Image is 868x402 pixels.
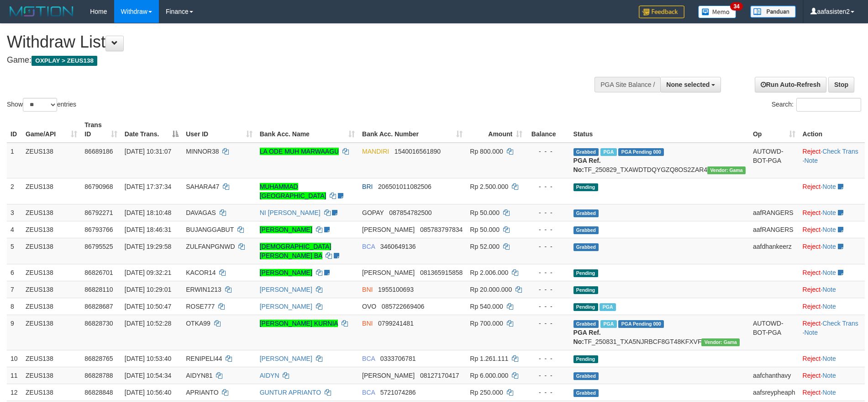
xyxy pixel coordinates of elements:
span: MINNOR38 [186,148,219,155]
td: AUTOWD-BOT-PGA [749,315,799,350]
a: Reject [803,303,821,310]
a: MUHAMMAD [GEOGRAPHIC_DATA] [260,183,326,199]
a: Reject [803,320,821,327]
div: - - - [530,302,566,311]
th: Balance [526,117,569,143]
td: ZEUS138 [22,315,81,350]
div: - - - [530,268,566,277]
span: Rp 2.006.000 [470,269,508,276]
span: OTKA99 [186,320,210,327]
span: Marked by aafsreyleap [600,320,616,328]
span: 86828788 [84,372,113,379]
div: - - - [530,208,566,217]
span: [DATE] 09:32:21 [125,269,171,276]
a: Run Auto-Refresh [755,77,826,92]
span: Rp 52.000 [470,243,500,250]
td: aafdhankeerz [749,238,799,264]
a: Reject [803,372,821,379]
span: Rp 1.261.111 [470,355,508,362]
td: 9 [7,315,22,350]
button: None selected [660,77,721,92]
span: Rp 2.500.000 [470,183,508,190]
a: GUNTUR APRIANTO [260,389,321,396]
a: Reject [803,286,821,293]
span: Rp 800.000 [470,148,503,155]
span: MANDIRI [362,148,389,155]
td: · [799,384,865,401]
td: 8 [7,298,22,315]
td: ZEUS138 [22,264,81,281]
span: Copy 085722669406 to clipboard [382,303,424,310]
span: Rp 540.000 [470,303,503,310]
span: Rp 700.000 [470,320,503,327]
div: - - - [530,354,566,363]
span: Marked by aafsreyleap [600,303,615,311]
span: Marked by aafkaynarin [600,148,616,156]
label: Search: [772,98,861,112]
a: Note [822,372,836,379]
span: RENIPELI44 [186,355,222,362]
span: Pending [573,183,598,191]
span: 34 [730,2,742,11]
a: Note [804,157,818,164]
span: 86793766 [84,226,113,233]
span: BCA [362,243,375,250]
span: 86790968 [84,183,113,190]
span: 86828730 [84,320,113,327]
span: [DATE] 10:50:47 [125,303,171,310]
span: Vendor URL: https://trx31.1velocity.biz [701,338,740,346]
span: 86826701 [84,269,113,276]
td: 4 [7,221,22,238]
span: [DATE] 18:10:48 [125,209,171,216]
span: DAVAGAS [186,209,216,216]
img: panduan.png [750,5,796,18]
span: PGA Pending [618,320,664,328]
select: Showentries [23,98,57,112]
a: [PERSON_NAME] [260,303,312,310]
span: [DATE] 10:56:40 [125,389,171,396]
span: None selected [666,81,710,88]
span: 86828765 [84,355,113,362]
span: 86828110 [84,286,113,293]
div: - - - [530,147,566,156]
td: aafRANGERS [749,221,799,238]
span: Rp 50.000 [470,226,500,233]
span: 86689186 [84,148,113,155]
span: BRI [362,183,373,190]
td: · [799,298,865,315]
div: PGA Site Balance / [594,77,660,92]
th: Bank Acc. Name: activate to sort column ascending [256,117,358,143]
th: Date Trans.: activate to sort column descending [121,117,182,143]
th: Bank Acc. Number: activate to sort column ascending [358,117,466,143]
a: Note [822,355,836,362]
td: 7 [7,281,22,298]
a: Note [822,269,836,276]
h1: Withdraw List [7,33,569,51]
td: 1 [7,143,22,178]
td: ZEUS138 [22,221,81,238]
span: Grabbed [573,320,599,328]
a: Note [822,209,836,216]
a: NI [PERSON_NAME] [260,209,321,216]
span: [DATE] 10:29:01 [125,286,171,293]
td: AUTOWD-BOT-PGA [749,143,799,178]
span: Copy 0333706781 to clipboard [380,355,416,362]
span: Copy 5721074286 to clipboard [380,389,416,396]
td: · [799,281,865,298]
span: Pending [573,286,598,294]
h4: Game: [7,56,569,65]
span: BUJANGGABUT [186,226,234,233]
b: PGA Ref. No: [573,329,601,345]
span: AIDYN81 [186,372,212,379]
span: Pending [573,355,598,363]
a: [PERSON_NAME] [260,226,312,233]
span: Grabbed [573,209,599,217]
span: 86792271 [84,209,113,216]
a: Reject [803,183,821,190]
span: Copy 206501011082506 to clipboard [378,183,431,190]
div: - - - [530,182,566,191]
span: Rp 250.000 [470,389,503,396]
a: [PERSON_NAME] [260,355,312,362]
a: Stop [828,77,854,92]
th: Op: activate to sort column ascending [749,117,799,143]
